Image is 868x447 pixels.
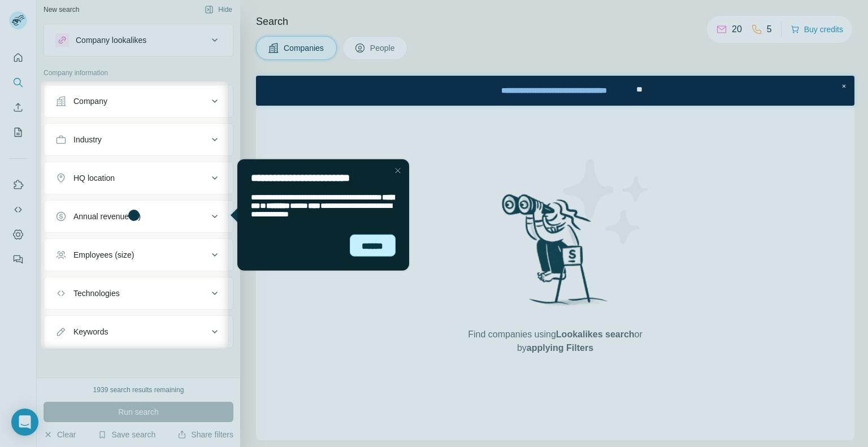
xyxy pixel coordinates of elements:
[44,126,233,153] button: Industry
[228,157,411,274] iframe: Tooltip
[73,249,134,261] div: Employees (size)
[218,2,377,27] div: Upgrade plan for full access to Surfe
[44,280,233,307] button: Technologies
[44,88,233,115] button: Company
[44,203,233,230] button: Annual revenue ($)
[44,318,233,345] button: Keywords
[44,164,233,192] button: HQ location
[582,5,593,16] div: Close Step
[44,241,233,268] button: Employees (size)
[73,211,141,222] div: Annual revenue ($)
[73,96,107,107] div: Company
[73,288,120,299] div: Technologies
[73,326,108,337] div: Keywords
[73,172,115,184] div: HQ location
[73,134,102,145] div: Industry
